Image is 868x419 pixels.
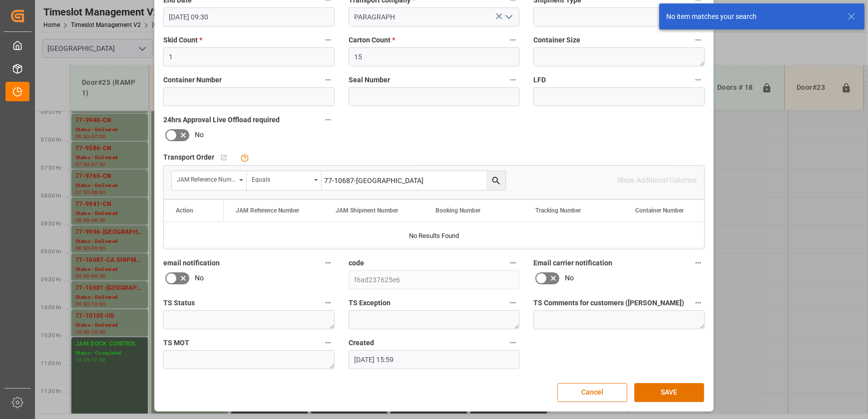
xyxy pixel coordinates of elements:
input: Type to search [322,171,505,190]
button: email notification [322,256,335,269]
span: Carton Count [349,35,395,45]
div: No item matches your search [666,11,838,22]
span: Container Size [533,35,580,45]
span: Email carrier notification [533,258,612,268]
span: LFD [533,75,546,85]
button: Email carrier notification [692,256,705,269]
input: DD.MM.YYYY HH:MM [163,7,335,26]
button: LFD [692,73,705,86]
span: Container Number [163,75,222,85]
button: TS Comments for customers ([PERSON_NAME]) [692,296,705,309]
button: TS MOT [322,336,335,349]
button: TS Status [322,296,335,309]
span: Skid Count [163,35,202,45]
span: TS MOT [163,338,189,348]
span: Transport Order [163,152,214,163]
span: JAM Reference Number [236,207,299,214]
button: code [506,256,519,269]
button: Created [506,336,519,349]
button: Seal Number [506,73,519,86]
button: open menu [247,171,322,190]
span: email notification [163,258,220,268]
span: TS Exception [349,298,391,308]
span: Seal Number [349,75,390,85]
span: TS Comments for customers ([PERSON_NAME]) [533,298,684,308]
button: open menu [172,171,247,190]
span: No [195,273,204,283]
button: Skid Count * [322,33,335,46]
button: SAVE [634,383,704,402]
span: JAM Shipment Number [336,207,398,214]
div: Equals [252,173,311,184]
span: 24hrs Approval Live Offload required [163,115,280,125]
button: Cancel [557,383,627,402]
span: Created [349,338,374,348]
div: Action [176,207,193,214]
button: 24hrs Approval Live Offload required [322,113,335,126]
span: No [565,273,574,283]
button: Container Size [692,33,705,46]
button: search button [486,171,505,190]
div: JAM Reference Number [177,173,236,184]
button: Carton Count * [506,33,519,46]
span: Booking Number [435,207,480,214]
button: TS Exception [506,296,519,309]
button: Container Number [322,73,335,86]
span: Container Number [635,207,684,214]
span: Tracking Number [535,207,581,214]
span: code [349,258,364,268]
button: open menu [501,9,516,25]
span: TS Status [163,298,195,308]
span: No [195,130,204,140]
input: DD.MM.YYYY HH:MM [349,350,520,369]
